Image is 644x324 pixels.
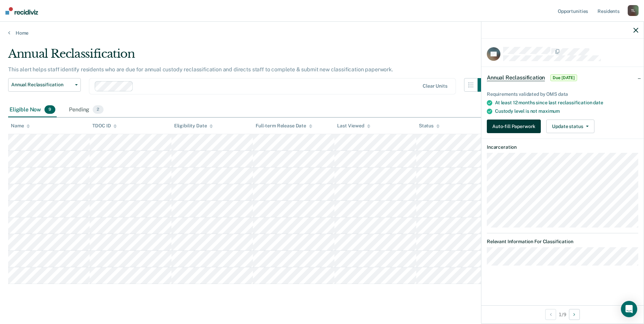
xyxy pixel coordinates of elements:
span: Annual Reclassification [487,74,545,81]
div: Last Viewed [337,123,370,129]
div: Eligible Now [8,103,57,118]
button: Next Opportunity [569,309,580,320]
a: Home [8,30,636,36]
dt: Incarceration [487,144,638,150]
a: Auto-fill Paperwork [487,120,544,133]
div: Pending [68,103,105,118]
button: Previous Opportunity [545,309,556,320]
div: Annual Reclassification [8,47,491,66]
img: Recidiviz [5,7,38,15]
dt: Relevant Information For Classification [487,239,638,245]
button: Auto-fill Paperwork [487,120,541,133]
div: Custody level is not [495,108,638,114]
div: T L [628,5,639,16]
div: Eligibility Date [174,123,213,129]
div: Requirements validated by OMS data [487,91,638,97]
p: This alert helps staff identify residents who are due for annual custody reclassification and dir... [8,66,393,73]
span: 2 [93,105,103,114]
span: date [593,100,603,105]
span: Due [DATE] [550,74,577,81]
button: Update status [546,120,594,133]
span: Annual Reclassification [11,82,72,88]
div: Clear units [423,83,447,89]
span: 9 [44,105,55,114]
div: Full-term Release Date [256,123,312,129]
div: Open Intercom Messenger [621,301,637,317]
div: Status [419,123,440,129]
div: Name [11,123,30,129]
div: Annual ReclassificationDue [DATE] [481,67,644,89]
div: At least 12 months since last reclassification [495,100,638,106]
span: maximum [538,108,560,114]
div: 1 / 9 [481,305,644,323]
div: TDOC ID [92,123,117,129]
